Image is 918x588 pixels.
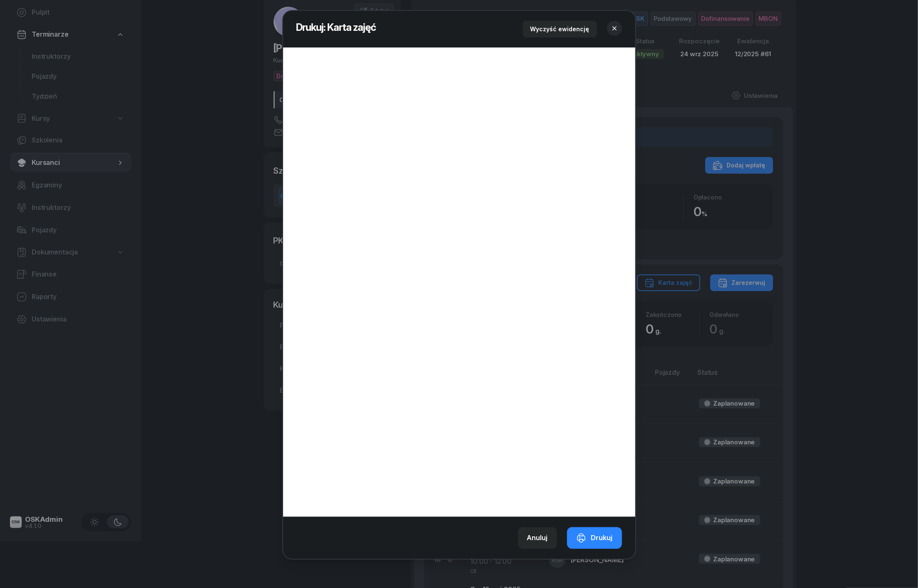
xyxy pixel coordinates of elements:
[296,21,376,33] span: Drukuj: Karta zajęć
[518,527,557,549] button: Anuluj
[527,533,548,543] div: Anuluj
[567,527,622,549] button: Drukuj
[576,533,613,543] div: Drukuj
[530,24,590,34] div: Wyczyść ewidencję
[523,21,597,37] button: Wyczyść ewidencję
